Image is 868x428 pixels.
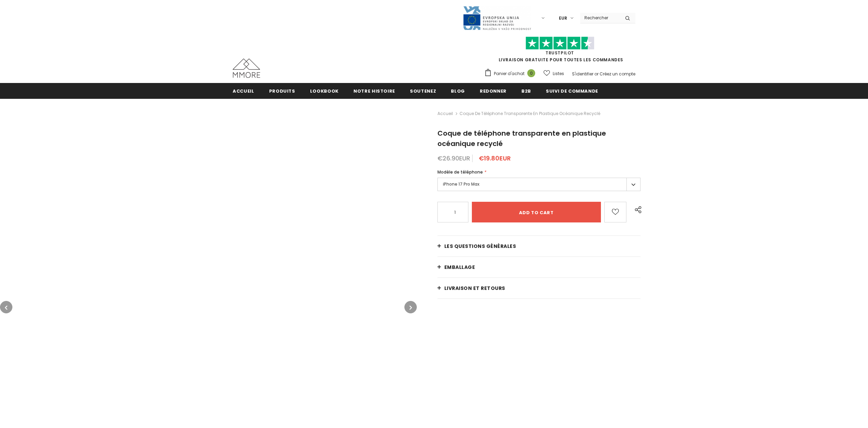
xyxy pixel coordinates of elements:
span: Coque de téléphone transparente en plastique océanique recyclé [437,128,606,148]
a: Créez un compte [600,71,635,77]
span: Modèle de téléphone [437,169,483,175]
img: Javni Razpis [463,6,531,31]
span: Suivi de commande [546,88,598,94]
span: Notre histoire [353,88,395,94]
a: Notre histoire [353,83,395,98]
label: iPhone 17 Pro Max [437,178,641,191]
span: Lookbook [310,88,339,94]
img: Cas MMORE [233,59,260,78]
a: Suivi de commande [546,83,598,98]
span: B2B [521,88,531,94]
span: Les questions générales [444,243,516,250]
span: 0 [527,69,535,77]
span: LIVRAISON GRATUITE POUR TOUTES LES COMMANDES [484,40,635,63]
a: Panier d'achat 0 [484,69,539,79]
span: EUR [559,15,567,22]
a: Les questions générales [437,236,641,257]
a: Redonner [480,83,507,98]
a: B2B [521,83,531,98]
span: or [594,71,599,77]
a: EMBALLAGE [437,257,641,278]
a: Listes [543,67,564,80]
a: TrustPilot [546,50,574,56]
span: Redonner [480,88,507,94]
span: Panier d'achat [494,70,525,77]
a: soutenez [410,83,436,98]
span: Blog [451,88,465,94]
input: Search Site [580,13,620,23]
a: Accueil [233,83,254,98]
a: Javni Razpis [463,15,531,21]
span: soutenez [410,88,436,94]
span: €19.80EUR [479,154,511,163]
span: EMBALLAGE [444,264,475,271]
a: Livraison et retours [437,278,641,299]
span: Produits [269,88,295,94]
a: Lookbook [310,83,339,98]
span: Accueil [233,88,254,94]
a: Accueil [437,109,453,118]
input: Add to cart [472,202,601,222]
img: Faites confiance aux étoiles pilotes [526,36,594,50]
span: Livraison et retours [444,285,505,292]
a: Produits [269,83,295,98]
a: Blog [451,83,465,98]
span: Listes [553,70,564,77]
a: S'identifier [572,71,593,77]
span: Coque de téléphone transparente en plastique océanique recyclé [459,109,600,118]
span: €26.90EUR [437,154,470,163]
